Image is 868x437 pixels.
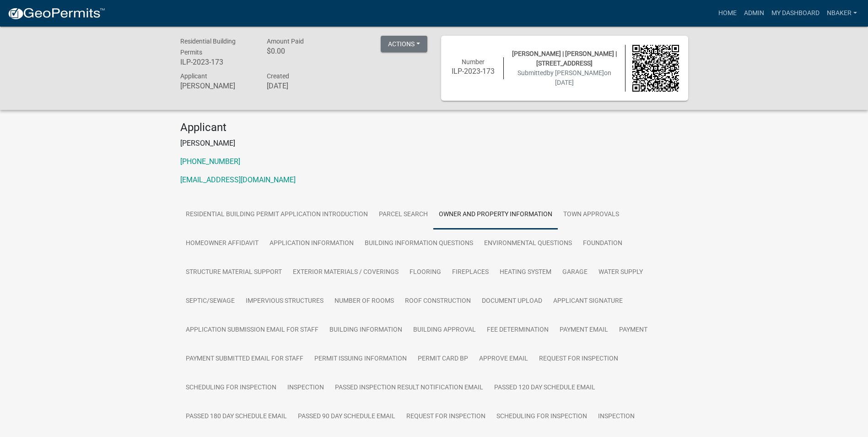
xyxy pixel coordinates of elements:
a: [PHONE_NUMBER] [180,157,240,166]
a: Applicant Signature [548,287,628,316]
a: Parcel search [373,200,433,229]
span: Amount Paid [267,38,304,45]
a: Number of Rooms [329,287,399,316]
h4: Applicant [180,121,688,134]
a: Payment [614,316,653,345]
span: Applicant [180,72,207,80]
a: Application Submission Email for Staff [180,316,324,345]
a: Application Information [264,229,359,258]
a: Fee Determination [481,316,554,345]
a: Permit Issuing Information [309,344,412,374]
a: Scheduling for Inspection [491,402,593,432]
a: nbaker [823,5,861,22]
a: Passed 120 Day Schedule Email [489,373,601,403]
a: Structure Material Support [180,258,287,287]
a: Payment Submitted Email For Staff [180,344,309,374]
a: Permit Card BP [412,344,474,374]
a: Residential Building Permit Application Introduction [180,200,373,229]
a: Septic/Sewage [180,287,240,316]
a: Passed 180 Day Schedule Email [180,402,292,432]
a: Impervious Structures [240,287,329,316]
a: Approve Email [474,344,534,374]
a: Water Supply [593,258,648,287]
a: Environmental Questions [479,229,577,258]
a: Inspection [282,373,329,403]
a: Passed 90 Day Schedule Email [292,402,401,432]
button: Actions [381,36,427,52]
span: [PERSON_NAME] | [PERSON_NAME] | [STREET_ADDRESS] [512,50,617,67]
span: Residential Building Permits [180,38,236,56]
a: Passed Inspection Result Notification Email [329,373,489,403]
a: Homeowner Affidavit [180,229,264,258]
span: by [PERSON_NAME] [547,69,604,76]
a: Building Approval [408,316,481,345]
a: Exterior Materials / Coverings [287,258,404,287]
a: Building Information Questions [359,229,479,258]
a: Home [715,5,740,22]
p: [PERSON_NAME] [180,138,688,149]
a: Scheduling for Inspection [180,373,282,403]
a: Payment Email [554,316,614,345]
a: Roof Construction [399,287,476,316]
span: Number [462,58,485,66]
a: Fireplaces [447,258,494,287]
a: Owner and Property Information [433,200,558,229]
a: Foundation [577,229,628,258]
a: [EMAIL_ADDRESS][DOMAIN_NAME] [180,175,296,184]
a: Town Approvals [558,200,625,229]
span: Submitted on [DATE] [518,69,611,86]
a: My Dashboard [768,5,823,22]
h6: [DATE] [267,82,340,90]
h6: [PERSON_NAME] [180,82,253,90]
a: Request for Inspection [401,402,491,432]
a: Admin [740,5,768,22]
a: Garage [557,258,593,287]
a: Building Information [324,316,408,345]
span: Created [267,72,289,80]
a: Heating System [494,258,557,287]
h6: ILP-2023-173 [180,58,253,66]
a: Request for Inspection [534,344,624,374]
a: Document Upload [476,287,548,316]
a: Inspection [593,402,640,432]
h6: ILP-2023-173 [450,67,497,76]
h6: $0.00 [267,47,340,55]
img: QR code [632,45,679,92]
a: Flooring [404,258,447,287]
